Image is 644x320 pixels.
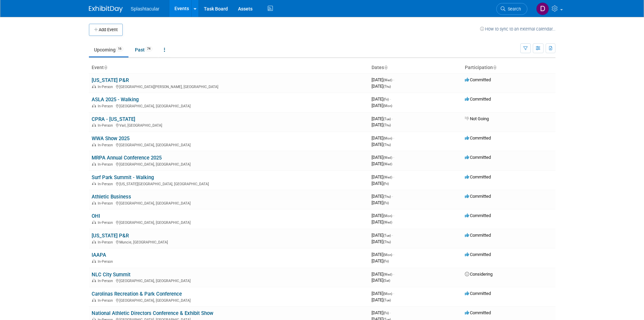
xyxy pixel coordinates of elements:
img: Drew Ford [536,2,549,15]
img: In-Person Event [92,279,96,282]
span: In-Person [98,240,115,244]
span: Committed [465,77,491,82]
span: Committed [465,213,491,218]
div: Muncie, [GEOGRAPHIC_DATA] [92,239,366,244]
div: [US_STATE][GEOGRAPHIC_DATA], [GEOGRAPHIC_DATA] [92,181,366,186]
span: - [393,77,394,82]
img: In-Person Event [92,240,96,243]
span: (Fri) [383,98,389,101]
a: Surf Park Summit - Walking [92,174,154,180]
span: In-Person [98,143,115,147]
div: Vail, [GEOGRAPHIC_DATA] [92,122,366,128]
img: In-Person Event [92,162,96,166]
span: Considering [465,272,493,277]
div: [GEOGRAPHIC_DATA], [GEOGRAPHIC_DATA] [92,103,366,108]
span: [DATE] [372,297,391,302]
span: (Mon) [383,104,392,108]
a: Past74 [130,43,158,56]
span: 74 [145,46,152,51]
span: - [392,233,393,238]
span: (Fri) [383,182,389,186]
span: (Mon) [383,253,392,257]
span: - [390,310,391,315]
span: [DATE] [372,174,394,179]
a: NLC City Summit [92,272,130,278]
span: - [393,272,394,277]
span: [DATE] [372,155,394,160]
a: IAAPA [92,252,106,258]
span: - [392,194,393,199]
a: Sort by Participation Type [493,65,496,70]
a: WWA Show 2025 [92,135,129,142]
span: [DATE] [372,213,394,218]
span: (Fri) [383,201,389,205]
img: In-Person Event [92,220,96,224]
a: Upcoming16 [89,43,128,56]
span: (Thu) [383,195,391,198]
span: (Mon) [383,292,392,296]
a: CPRA - [US_STATE] [92,116,135,122]
span: [DATE] [372,233,393,238]
span: Committed [465,194,491,199]
span: Committed [465,97,491,102]
span: [DATE] [372,200,389,205]
span: [DATE] [372,122,391,127]
span: [DATE] [372,219,392,225]
span: In-Person [98,85,115,89]
span: - [393,291,394,296]
span: (Fri) [383,311,389,315]
span: (Tue) [383,234,391,237]
span: [DATE] [372,161,392,166]
img: In-Person Event [92,85,96,88]
span: - [393,213,394,218]
span: Not Going [465,116,489,121]
div: [GEOGRAPHIC_DATA], [GEOGRAPHIC_DATA] [92,200,366,206]
span: 16 [116,46,123,51]
div: [GEOGRAPHIC_DATA], [GEOGRAPHIC_DATA] [92,142,366,147]
span: (Wed) [383,273,392,276]
span: (Thu) [383,143,391,147]
span: [DATE] [372,194,393,199]
span: - [393,252,394,257]
span: In-Person [98,298,115,303]
span: - [393,155,394,160]
span: [DATE] [372,77,394,82]
span: (Mon) [383,136,392,140]
span: In-Person [98,162,115,167]
span: (Wed) [383,156,392,159]
span: (Tue) [383,298,391,302]
span: [DATE] [372,252,394,257]
a: ASLA 2025 - Walking [92,97,139,103]
span: In-Person [98,259,115,264]
a: Sort by Start Date [384,65,387,70]
span: [DATE] [372,272,394,277]
span: [DATE] [372,103,392,108]
span: In-Person [98,104,115,108]
span: - [392,116,393,121]
a: MRPA Annual Conference 2025 [92,155,162,161]
span: Search [505,6,521,12]
span: [DATE] [372,142,391,147]
span: In-Person [98,279,115,283]
span: (Wed) [383,162,392,166]
img: In-Person Event [92,104,96,107]
span: (Tue) [383,117,391,121]
span: [DATE] [372,258,389,263]
span: (Thu) [383,123,391,127]
div: [GEOGRAPHIC_DATA][PERSON_NAME], [GEOGRAPHIC_DATA] [92,84,366,89]
span: [DATE] [372,135,394,141]
a: How to sync to an external calendar... [480,26,555,31]
span: [DATE] [372,181,389,186]
a: [US_STATE] P&R [92,77,129,83]
span: [DATE] [372,84,391,89]
span: - [393,174,394,179]
div: [GEOGRAPHIC_DATA], [GEOGRAPHIC_DATA] [92,219,366,225]
div: [GEOGRAPHIC_DATA], [GEOGRAPHIC_DATA] [92,278,366,283]
th: Participation [462,62,555,73]
span: [DATE] [372,278,390,283]
span: (Wed) [383,220,392,224]
span: - [393,135,394,141]
span: [DATE] [372,239,391,244]
a: Athletic Business [92,194,131,200]
span: (Wed) [383,78,392,82]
